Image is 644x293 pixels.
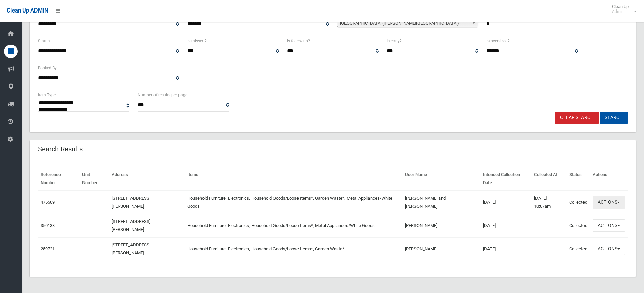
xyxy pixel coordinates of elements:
small: Admin [612,9,629,14]
th: Reference Number [38,167,79,191]
header: Search Results [30,143,91,156]
td: Collected [567,191,590,214]
th: Items [185,167,402,191]
td: Household Furniture, Electronics, Household Goods/Loose Items*, Garden Waste* [185,237,402,261]
label: Is early? [387,37,402,45]
label: Is follow up? [287,37,310,45]
td: [PERSON_NAME] [402,214,480,237]
a: Clear Search [555,112,599,124]
th: Actions [590,167,628,191]
td: Household Furniture, Electronics, Household Goods/Loose Items*, Metal Appliances/White Goods [185,214,402,237]
span: Clean Up [609,4,636,14]
a: 259721 [41,246,55,251]
td: [DATE] 10:07am [531,191,567,214]
a: [STREET_ADDRESS][PERSON_NAME] [112,196,150,209]
th: Unit Number [79,167,109,191]
label: Booked By [38,64,57,72]
label: Number of results per page [138,91,187,99]
button: Actions [593,196,625,209]
td: Collected [567,237,590,261]
th: Address [109,167,185,191]
td: Collected [567,214,590,237]
td: [PERSON_NAME] [402,237,480,261]
a: [STREET_ADDRESS][PERSON_NAME] [112,219,150,232]
th: User Name [402,167,480,191]
button: Search [600,112,628,124]
th: Status [567,167,590,191]
th: Collected At [531,167,567,191]
span: [GEOGRAPHIC_DATA] ([PERSON_NAME][GEOGRAPHIC_DATA]) [340,19,469,27]
span: Clean Up ADMIN [7,7,48,14]
a: 475509 [41,200,55,205]
td: [DATE] [480,237,531,261]
a: 350133 [41,223,55,228]
td: [DATE] [480,214,531,237]
label: Status [38,37,50,45]
button: Actions [593,219,625,232]
label: Is oversized? [486,37,510,45]
button: Actions [593,243,625,255]
td: [DATE] [480,191,531,214]
td: [PERSON_NAME] and [PERSON_NAME] [402,191,480,214]
label: Item Type [38,91,56,99]
td: Household Furniture, Electronics, Household Goods/Loose Items*, Garden Waste*, Metal Appliances/W... [185,191,402,214]
a: [STREET_ADDRESS][PERSON_NAME] [112,242,150,255]
th: Intended Collection Date [480,167,531,191]
label: Is missed? [187,37,207,45]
